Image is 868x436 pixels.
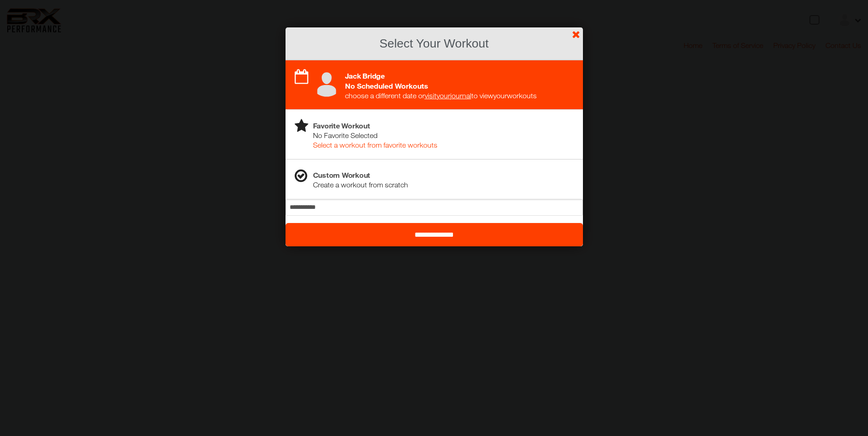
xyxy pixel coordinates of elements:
[313,131,574,150] div: No Favorite Selected
[313,141,437,149] a: Select a workout from favorite workouts
[299,35,569,52] h2: Select Your Workout
[425,91,471,100] a: visit your journal
[313,180,574,190] div: Create a workout from scratch
[313,71,340,98] img: ex-default-user.svg
[313,71,574,81] h4: Jack Bridge
[313,81,574,101] div: choose a different date or to view your workouts
[345,81,428,90] b: No Scheduled Workouts
[313,121,574,131] h4: Favorite Workout
[313,170,574,180] h4: Custom Workout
